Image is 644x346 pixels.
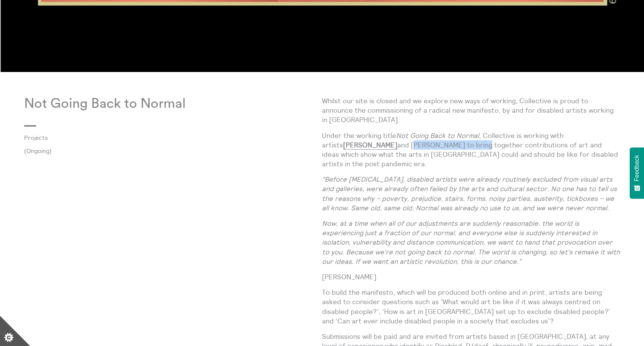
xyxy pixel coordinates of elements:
a: [PERSON_NAME] [343,141,397,150]
span: Feedback [633,155,640,181]
em: Not Going Back to Normal [396,131,479,140]
p: (Ongoing) [24,147,322,154]
p: Not Going Back to Normal [24,96,322,112]
em: Now, at a time when all of our adjustments are suddenly reasonable, the world is experiencing jus... [322,219,620,266]
p: Whilst our site is closed and we explore new ways of working, Collective is proud to announce the... [322,96,620,125]
p: To build the manifesto, which will be produced both online and in print, artists are being asked ... [322,288,620,326]
em: “Before [MEDICAL_DATA], disabled artists were already routinely excluded from visual arts and gal... [322,175,617,212]
a: Projects [24,134,310,141]
button: Feedback - Show survey [630,147,644,199]
p: Under the working title , Collective is working with artists and [PERSON_NAME] to bring together ... [322,131,620,169]
p: [PERSON_NAME] [322,272,620,282]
